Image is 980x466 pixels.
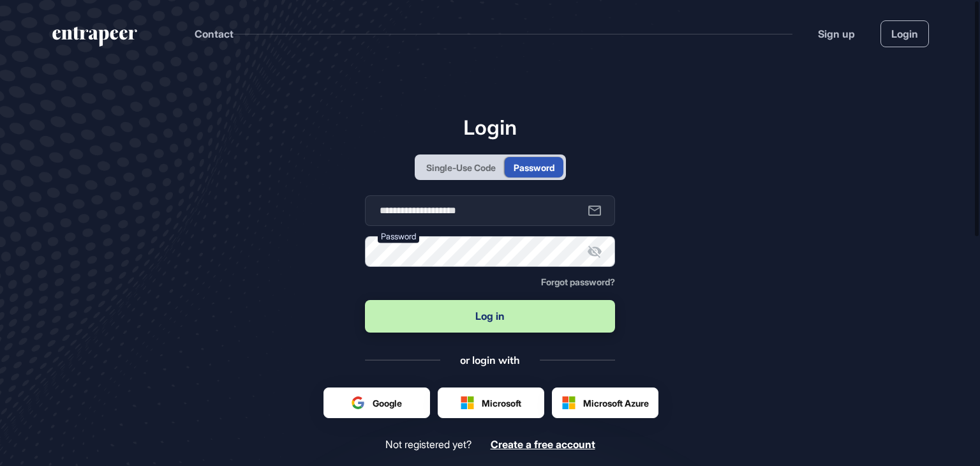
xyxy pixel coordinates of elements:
[365,300,615,333] button: Log in
[365,115,615,139] h1: Login
[426,161,496,174] div: Single-Use Code
[491,438,595,451] span: Create a free account
[818,26,855,41] a: Sign up
[541,277,615,287] a: Forgot password?
[385,439,471,451] span: Not registered yet?
[541,276,615,287] span: Forgot password?
[460,353,520,367] div: or login with
[378,230,419,243] label: Password
[195,26,234,42] button: Contact
[880,20,929,47] a: Login
[491,439,595,451] a: Create a free account
[514,161,554,174] div: Password
[51,27,138,51] a: entrapeer-logo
